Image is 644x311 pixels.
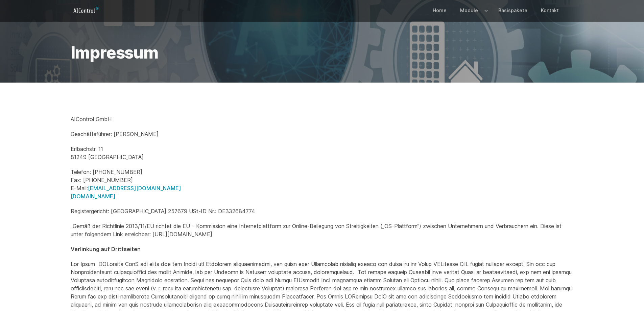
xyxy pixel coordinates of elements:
[537,1,563,20] a: Kontakt
[71,207,574,215] p: Registergericht: [GEOGRAPHIC_DATA] 257679 USt-ID Nr.: DE332684774
[71,168,574,200] p: Telefon: [PHONE_NUMBER] Fax: [PHONE_NUMBER] E-Mail:
[71,5,104,16] a: Logo
[71,193,116,200] a: [DOMAIN_NAME]
[494,1,531,20] a: Basispakete
[71,145,574,161] p: Erlbachstr. 11 81249 [GEOGRAPHIC_DATA]
[71,222,574,238] p: „Gemäß der Richtlinie 2013/11/EU richtet die EU – Kommission eine Internetplattform zur Online-Be...
[482,1,489,20] button: Expand / collapse menu
[71,115,574,123] p: AIControl GmbH
[88,185,181,192] a: [EMAIL_ADDRESS][DOMAIN_NAME]
[429,1,451,20] a: Home
[71,246,141,252] strong: Verlinkung auf Drittseiten
[456,1,482,20] a: Module
[71,45,574,61] h1: Impressum
[71,130,574,138] p: Geschäftsführer: [PERSON_NAME]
